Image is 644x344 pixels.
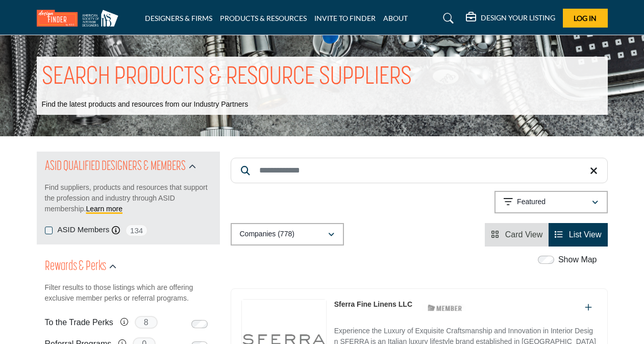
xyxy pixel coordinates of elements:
a: View Card [491,230,542,239]
button: Companies (778) [231,223,344,245]
div: DESIGN YOUR LISTING [466,12,555,24]
a: Add To List [585,303,592,312]
a: PRODUCTS & RESOURCES [220,14,307,22]
span: 8 [135,316,158,329]
a: ABOUT [383,14,408,22]
a: Search [433,10,460,27]
span: Log In [574,14,597,22]
p: Filter results to those listings which are offering exclusive member perks or referral programs. [45,282,212,304]
a: View List [555,230,601,239]
label: ASID Members [58,224,110,236]
h5: DESIGN YOUR LISTING [481,13,555,22]
a: Sferra Fine Linens LLC [334,300,412,308]
p: Sferra Fine Linens LLC [334,299,412,310]
p: Find suppliers, products and resources that support the profession and industry through ASID memb... [45,182,212,214]
a: Learn more [86,205,122,213]
input: Switch to To the Trade Perks [191,320,208,328]
img: ASID Members Badge Icon [422,302,468,314]
label: To the Trade Perks [45,313,113,331]
p: Featured [517,197,546,207]
h1: SEARCH PRODUCTS & RESOURCE SUPPLIERS [42,62,412,93]
p: Companies (778) [240,229,294,239]
button: Featured [494,191,608,213]
h2: Rewards & Perks [45,258,106,276]
li: Card View [485,223,549,247]
a: INVITE TO FINDER [314,14,376,22]
p: Find the latest products and resources from our Industry Partners [42,100,249,110]
a: DESIGNERS & FIRMS [145,14,212,22]
span: Card View [505,230,543,239]
h2: ASID QUALIFIED DESIGNERS & MEMBERS [45,158,186,176]
input: ASID Members checkbox [45,227,53,234]
img: Site Logo [37,10,123,27]
span: 134 [125,224,148,237]
span: List View [569,230,602,239]
label: Show Map [558,254,597,266]
button: Log In [563,9,608,28]
li: List View [549,223,607,247]
input: Search Keyword [231,158,608,183]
